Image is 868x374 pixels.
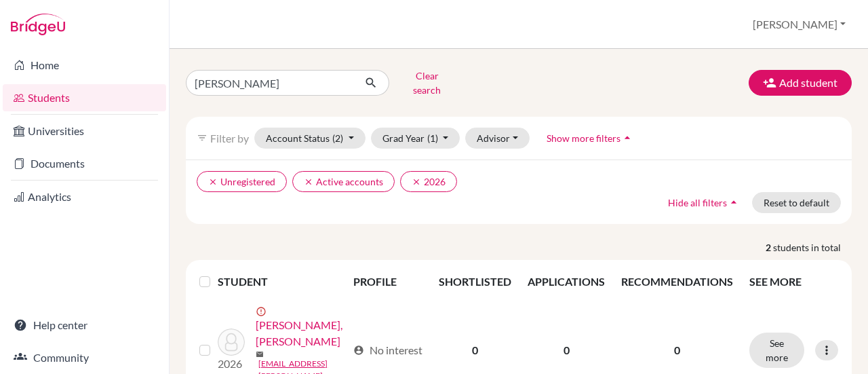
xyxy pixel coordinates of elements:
button: Advisor [465,128,530,149]
th: APPLICATIONS [519,265,613,298]
span: students in total [773,240,852,255]
span: error_outline [256,306,269,317]
button: Clear search [389,65,465,100]
img: Bridge-U [11,14,65,35]
span: mail [256,350,264,358]
i: arrow_drop_up [620,131,634,145]
span: (1) [427,132,438,144]
a: Universities [3,117,166,145]
span: Filter by [210,132,249,145]
a: Community [3,344,166,371]
th: SHORTLISTED [431,265,519,298]
button: Hide all filtersarrow_drop_up [656,192,752,213]
i: clear [412,177,421,187]
p: 2026 [218,356,245,372]
th: STUDENT [218,265,345,298]
strong: 2 [766,240,773,255]
th: SEE MORE [741,265,846,298]
a: Students [3,84,166,111]
a: Home [3,52,166,79]
button: Add student [749,70,852,96]
div: No interest [353,342,422,358]
span: Hide all filters [668,197,727,208]
button: Show more filtersarrow_drop_up [535,128,646,149]
p: 0 [621,342,733,358]
button: [PERSON_NAME] [747,12,852,37]
button: Reset to default [752,192,841,213]
input: Find student by name... [186,70,354,96]
th: RECOMMENDATIONS [613,265,741,298]
i: arrow_drop_up [727,195,741,209]
span: account_circle [353,345,364,356]
span: (2) [332,132,343,144]
i: filter_list [197,132,208,143]
button: clearUnregistered [197,171,287,192]
span: Show more filters [547,132,620,144]
a: [PERSON_NAME], [PERSON_NAME] [256,317,347,350]
button: Account Status(2) [254,128,366,149]
i: clear [208,177,218,187]
button: Grad Year(1) [371,128,460,149]
button: See more [749,333,804,368]
button: clear2026 [400,171,457,192]
a: Documents [3,150,166,177]
i: clear [304,177,313,187]
th: PROFILE [345,265,431,298]
button: clearActive accounts [292,171,395,192]
img: Chwesiuk, Mateusz [218,329,245,356]
a: Analytics [3,183,166,210]
a: Help center [3,312,166,339]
